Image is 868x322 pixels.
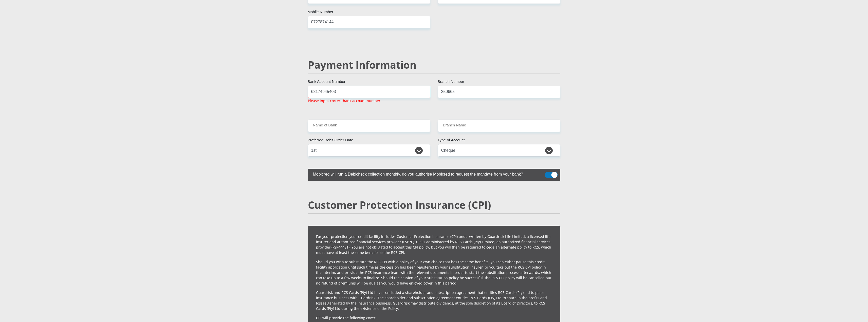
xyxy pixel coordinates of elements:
[308,16,430,28] input: Mobile Number
[316,234,552,255] p: For your protection your credit facility includes Customer Protection Insurance (CPI) underwritte...
[308,169,535,179] label: Mobicred will run a Debicheck collection monthly, do you authorise Mobicred to request the mandat...
[308,98,380,103] p: Please input correct bank account number
[438,86,560,98] input: Branch Number
[308,86,430,98] input: Bank Account Number
[316,315,552,320] p: CPI will provide the following cover:
[308,120,430,132] input: Name of Bank
[316,259,552,286] p: Should you wish to substitute the RCS CPI with a policy of your own choice that has the same bene...
[316,290,552,311] p: Guardrisk and RCS Cards (Pty) Ltd have concluded a shareholder and subscription agreement that en...
[438,120,560,132] input: Branch Name
[308,199,560,211] h2: Customer Protection Insurance (CPI)
[308,59,560,71] h2: Payment Information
